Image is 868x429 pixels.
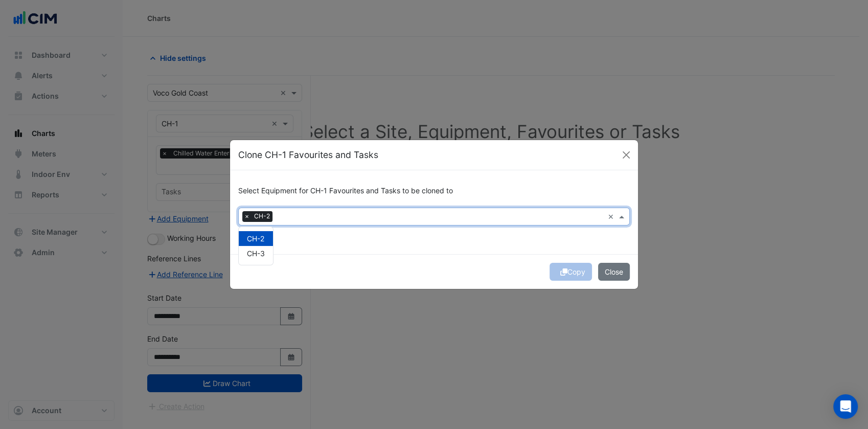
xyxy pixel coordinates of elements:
[239,227,273,265] div: Options List
[252,211,272,221] span: CH-2
[598,263,630,281] button: Close
[619,147,634,163] button: Close
[238,226,270,238] button: Select All
[238,148,378,162] h5: Clone CH-1 Favourites and Tasks
[608,211,616,222] span: Clear
[238,187,630,195] h6: Select Equipment for CH-1 Favourites and Tasks to be cloned to
[242,211,252,221] span: ×
[833,394,858,419] div: Open Intercom Messenger
[247,234,264,243] span: CH-2
[247,249,265,258] span: CH-3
